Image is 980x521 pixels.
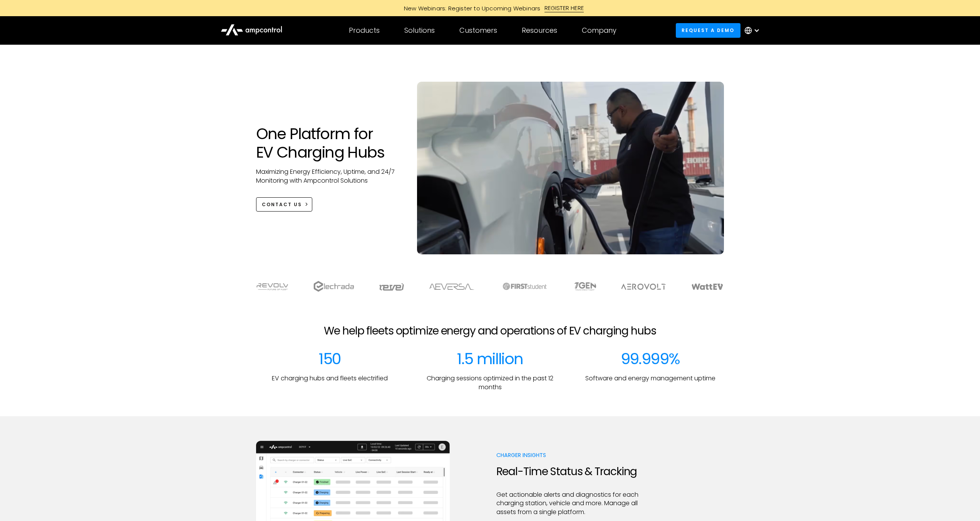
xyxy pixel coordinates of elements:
div: Products [349,26,380,35]
div: Company [582,26,616,35]
p: Maximizing Energy Efficiency, Uptime, and 24/7 Monitoring with Ampcontrol Solutions [256,168,402,185]
div: Customers [459,26,497,35]
p: EV charging hubs and fleets electrified [272,374,388,383]
div: Resources [522,26,557,35]
a: New Webinars: Register to Upcoming WebinarsREGISTER HERE [317,4,663,12]
img: WattEV logo [691,284,724,290]
div: 99.999% [621,350,680,368]
p: Get actionable alerts and diagnostics for each charging station, vehicle and more. Manage all ass... [496,491,645,516]
p: Charging sessions optimized in the past 12 months [416,374,564,392]
div: REGISTER HERE [544,4,584,12]
a: CONTACT US [256,197,313,212]
img: electrada logo [313,281,354,292]
h2: We help fleets optimize energy and operations of EV charging hubs [324,324,656,338]
div: Solutions [404,26,435,35]
div: 150 [318,350,341,368]
p: Software and energy management uptime [585,374,715,383]
img: Aerovolt Logo [621,284,667,290]
div: 1.5 million [457,350,523,368]
div: CONTACT US [262,201,302,208]
p: Charger Insights [496,451,645,459]
div: New Webinars: Register to Upcoming Webinars [396,4,544,12]
a: Request a demo [676,23,740,37]
h2: Real-Time Status & Tracking [496,465,645,478]
h1: One Platform for EV Charging Hubs [256,124,402,161]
